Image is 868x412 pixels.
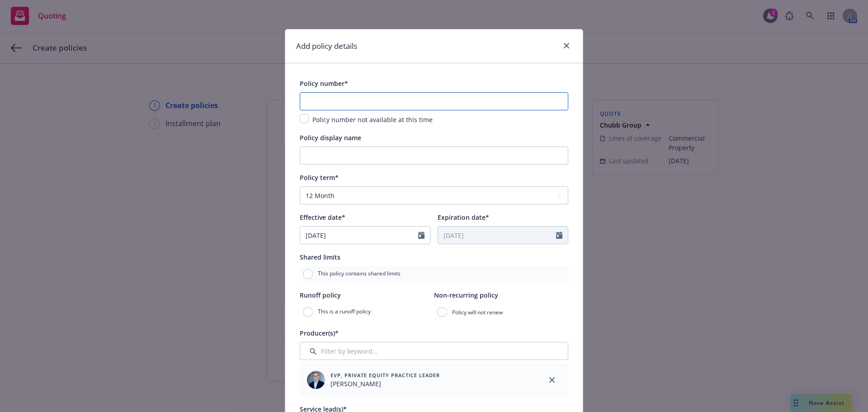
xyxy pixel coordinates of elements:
span: [PERSON_NAME] [330,379,440,388]
div: Policy will not renew [434,304,568,320]
span: EVP, Private Equity Practice Leader [330,371,440,379]
a: close [561,40,572,51]
span: Shared limits [300,253,340,261]
a: close [547,374,557,385]
input: Filter by keyword... [300,342,568,360]
span: Non-recurring policy [434,291,498,299]
img: employee photo [307,371,325,389]
h1: Add policy details [296,40,357,52]
input: MM/DD/YYYY [300,227,418,244]
div: This policy contains shared limits [300,266,568,282]
svg: Calendar [418,232,425,239]
span: Policy term* [300,173,339,182]
span: Policy number not available at this time [312,115,433,124]
span: Expiration date* [438,213,489,222]
span: Effective date* [300,213,345,222]
span: Policy display name [300,133,361,142]
span: Policy number* [300,79,348,88]
svg: Calendar [556,232,562,239]
span: Runoff policy [300,291,341,299]
span: Producer(s)* [300,329,339,337]
input: MM/DD/YYYY [438,227,556,244]
div: This is a runoff policy [300,304,434,320]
